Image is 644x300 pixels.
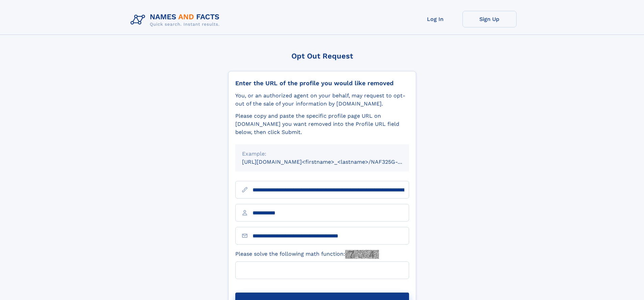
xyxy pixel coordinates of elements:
[462,11,517,27] a: Sign Up
[408,11,462,27] a: Log In
[128,11,225,29] img: Logo Names and Facts
[242,150,402,158] div: Example:
[235,79,409,87] div: Enter the URL of the profile you would like removed
[242,159,422,165] small: [URL][DOMAIN_NAME]<firstname>_<lastname>/NAF325G-xxxxxxxx
[228,52,416,60] div: Opt Out Request
[235,92,409,108] div: You, or an authorized agent on your behalf, may request to opt-out of the sale of your informatio...
[235,112,409,136] div: Please copy and paste the specific profile page URL on [DOMAIN_NAME] you want removed into the Pr...
[235,250,379,259] label: Please solve the following math function:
